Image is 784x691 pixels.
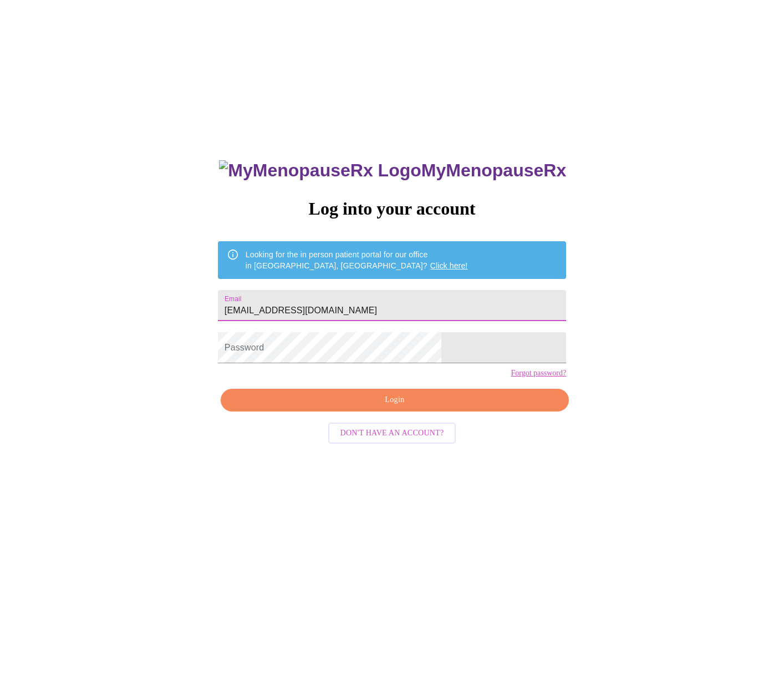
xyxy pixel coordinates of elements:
h3: Log into your account [218,199,566,219]
img: MyMenopauseRx Logo [219,160,421,181]
button: Login [221,389,569,411]
a: Click here! [430,261,468,270]
div: Looking for the in person patient portal for our office in [GEOGRAPHIC_DATA], [GEOGRAPHIC_DATA]? [246,245,468,276]
h3: MyMenopauseRx [219,160,566,181]
a: Don't have an account? [325,428,459,437]
span: Login [233,393,556,407]
a: Forgot password? [511,369,566,378]
span: Don't have an account? [340,426,444,440]
button: Don't have an account? [328,423,456,444]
